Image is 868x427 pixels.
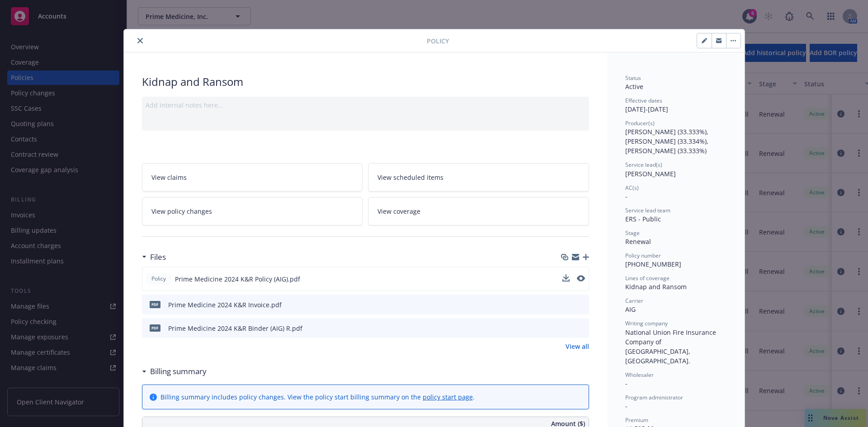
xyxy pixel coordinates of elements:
span: [PERSON_NAME] [625,169,676,178]
div: Kidnap and Ransom [142,74,589,89]
span: View coverage [377,206,420,216]
a: policy start page [423,393,473,401]
div: Prime Medicine 2024 K&R Binder (AIG) R.pdf [168,324,302,333]
span: View scheduled items [377,173,443,182]
span: pdf [150,301,160,308]
button: download file [563,324,570,333]
span: Producer(s) [625,119,655,127]
button: preview file [577,300,585,310]
h3: Billing summary [150,366,207,377]
span: - [625,379,627,388]
div: Prime Medicine 2024 K&R Invoice.pdf [168,300,282,310]
button: preview file [577,274,585,284]
span: View policy changes [151,206,212,216]
a: View claims [142,163,363,192]
span: Wholesaler [625,371,654,379]
span: National Union Fire Insurance Company of [GEOGRAPHIC_DATA], [GEOGRAPHIC_DATA]. [625,328,718,365]
span: AC(s) [625,184,639,192]
span: Program administrator [625,394,683,401]
div: Add internal notes here... [146,100,585,110]
span: Policy [427,36,449,46]
span: [PHONE_NUMBER] [625,260,681,268]
button: download file [563,300,570,310]
span: Active [625,82,643,91]
button: download file [562,274,570,284]
button: download file [562,274,570,282]
span: Premium [625,416,648,424]
span: - [625,192,627,201]
a: View coverage [368,197,589,225]
span: Carrier [625,297,643,305]
span: ERS - Public [625,215,661,223]
div: [DATE] - [DATE] [625,97,726,114]
span: AIG [625,305,636,314]
span: Service lead(s) [625,161,662,169]
div: Billing summary includes policy changes. View the policy start billing summary on the . [160,392,475,402]
span: Stage [625,229,640,237]
span: [PERSON_NAME] (33.333%), [PERSON_NAME] (33.334%), [PERSON_NAME] (33.333%) [625,127,710,155]
a: View scheduled items [368,163,589,192]
span: - [625,402,627,410]
span: Status [625,74,641,82]
span: View claims [151,173,187,182]
span: pdf [150,324,160,331]
button: preview file [577,324,585,333]
div: Billing summary [142,366,207,377]
button: close [135,35,146,46]
div: Files [142,251,166,263]
span: Lines of coverage [625,274,670,282]
span: Renewal [625,237,651,246]
span: Prime Medicine 2024 K&R Policy (AIG).pdf [175,274,300,284]
span: Effective dates [625,97,662,104]
span: Writing company [625,319,668,327]
span: Policy number [625,252,661,259]
button: preview file [577,275,585,282]
a: View policy changes [142,197,363,225]
span: Service lead team [625,206,670,214]
span: Policy [150,275,168,283]
div: Kidnap and Ransom [625,282,726,291]
h3: Files [150,251,166,263]
a: View all [566,342,589,351]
